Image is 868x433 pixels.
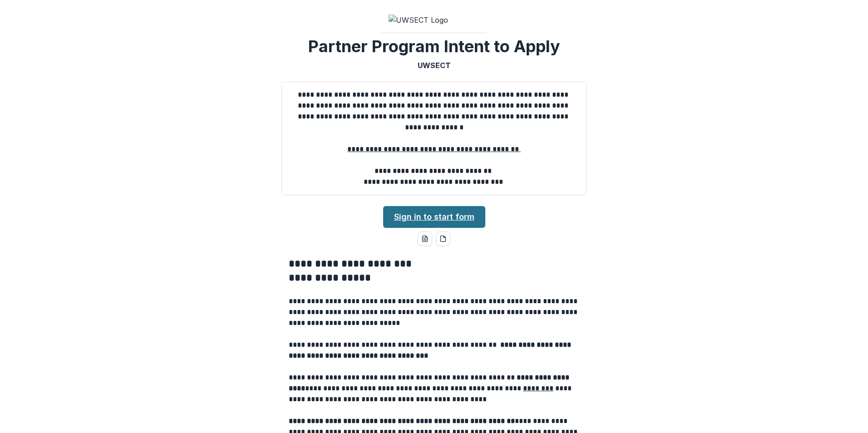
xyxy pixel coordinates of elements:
[389,15,479,25] img: UWSECT Logo
[418,231,432,246] button: word-download
[308,37,560,56] h2: Partner Program Intent to Apply
[418,60,451,71] p: UWSECT
[436,231,450,246] button: pdf-download
[383,206,485,228] a: Sign in to start form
